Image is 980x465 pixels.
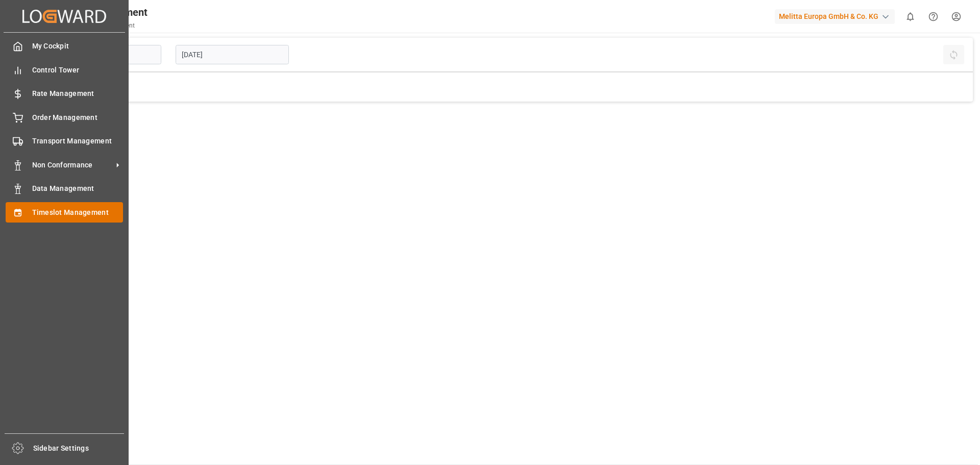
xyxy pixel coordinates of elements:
[32,136,124,146] span: Transport Management
[32,65,124,76] span: Control Tower
[32,207,124,218] span: Timeslot Management
[32,112,124,123] span: Order Management
[6,36,123,56] a: My Cockpit
[32,88,124,99] span: Rate Management
[32,41,124,52] span: My Cockpit
[32,183,124,194] span: Data Management
[6,179,123,199] a: Data Management
[6,131,123,151] a: Transport Management
[33,443,125,454] span: Sidebar Settings
[6,84,123,104] a: Rate Management
[32,160,113,170] span: Non Conformance
[6,202,123,222] a: Timeslot Management
[6,107,123,127] a: Order Management
[176,45,289,64] input: DD.MM.YYYY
